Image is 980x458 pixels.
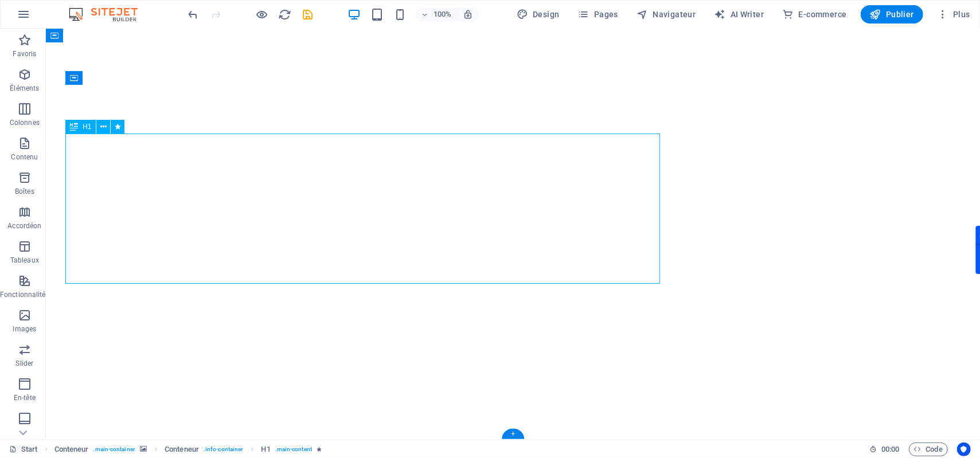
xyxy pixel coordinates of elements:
[433,7,451,21] h6: 100%
[573,5,623,24] button: Pages
[869,443,900,456] h6: Durée de la session
[9,443,38,456] a: Cliquez pour annuler la sélection. Double-cliquez pour ouvrir Pages.
[637,9,696,20] span: Navigateur
[10,256,39,265] p: Tableaux
[578,9,618,20] span: Pages
[93,443,135,456] span: . main-container
[317,446,322,452] i: Cet élément contient une animation.
[261,443,271,456] span: Cliquez pour sélectionner. Double-cliquez pour modifier.
[778,5,851,24] button: E-commerce
[186,7,200,21] button: undo
[278,7,292,21] button: reload
[14,393,36,402] p: En-tête
[10,118,40,127] p: Colonnes
[709,5,768,24] button: AI Writer
[301,7,315,21] button: save
[416,7,456,21] button: 100%
[10,84,39,93] p: Éléments
[54,443,89,456] span: Cliquez pour sélectionner. Double-cliquez pour modifier.
[861,5,923,24] button: Publier
[279,8,292,21] i: Actualiser la page
[11,152,38,162] p: Contenu
[16,359,34,368] p: Slider
[15,187,34,196] p: Boîtes
[932,5,975,24] button: Plus
[914,443,943,456] span: Code
[66,7,152,21] img: Editor Logo
[782,9,846,20] span: E-commerce
[187,8,200,21] i: Annuler : Déplacer les éléments (Ctrl+Z)
[502,429,524,439] div: +
[13,49,36,58] p: Favoris
[463,9,473,19] i: Lors du redimensionnement, ajuster automatiquement le niveau de zoom en fonction de l'appareil sé...
[54,443,322,456] nav: breadcrumb
[957,443,971,456] button: Usercentrics
[714,9,764,20] span: AI Writer
[512,5,564,24] div: Design (Ctrl+Alt+Y)
[937,9,970,20] span: Plus
[275,443,312,456] span: . main-content
[13,324,37,334] p: Images
[632,5,700,24] button: Navigateur
[889,445,891,453] span: :
[165,443,199,456] span: Cliquez pour sélectionner. Double-cliquez pour modifier.
[512,5,564,24] button: Design
[7,221,41,230] p: Accordéon
[83,123,91,130] span: H1
[204,443,243,456] span: . info-container
[140,446,147,452] i: Cet élément contient un arrière-plan.
[517,9,560,20] span: Design
[881,443,899,456] span: 00 00
[870,9,914,20] span: Publier
[909,443,948,456] button: Code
